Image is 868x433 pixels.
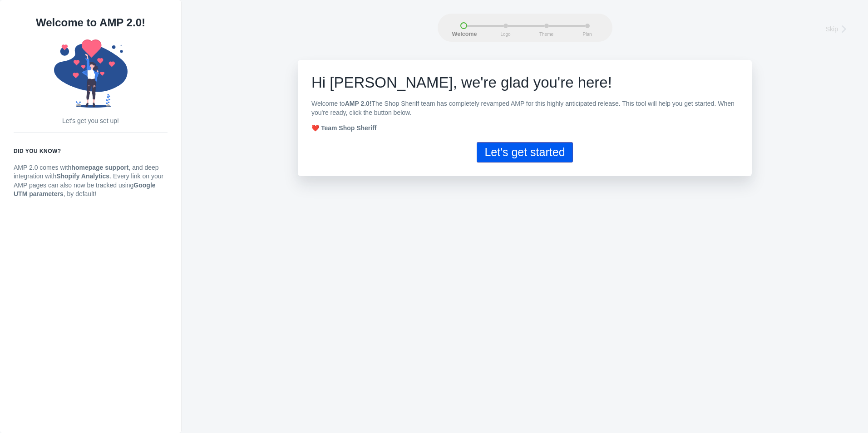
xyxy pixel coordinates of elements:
[14,163,168,199] p: AMP 2.0 comes with , and deep integration with . Every link on your AMP pages can also now be tra...
[345,100,372,107] b: AMP 2.0!
[452,31,475,38] span: Welcome
[494,32,517,37] span: Logo
[56,172,109,180] strong: Shopify Analytics
[14,14,168,32] h1: Welcome to AMP 2.0!
[826,25,838,34] span: Skip
[71,164,128,171] strong: homepage support
[311,124,377,132] strong: ❤️ Team Shop Sheriff
[535,32,558,37] span: Theme
[311,99,738,117] p: Welcome to The Shop Sheriff team has completely revamped AMP for this highly anticipated release....
[823,388,857,422] iframe: Drift Widget Chat Controller
[14,147,168,156] h6: Did you know?
[826,22,852,34] a: Skip
[477,142,572,162] button: Let's get started
[311,74,738,92] h1: e're glad you're here!
[311,74,472,91] span: Hi [PERSON_NAME], w
[14,182,156,198] strong: Google UTM parameters
[576,32,599,37] span: Plan
[14,117,168,126] p: Let's get you set up!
